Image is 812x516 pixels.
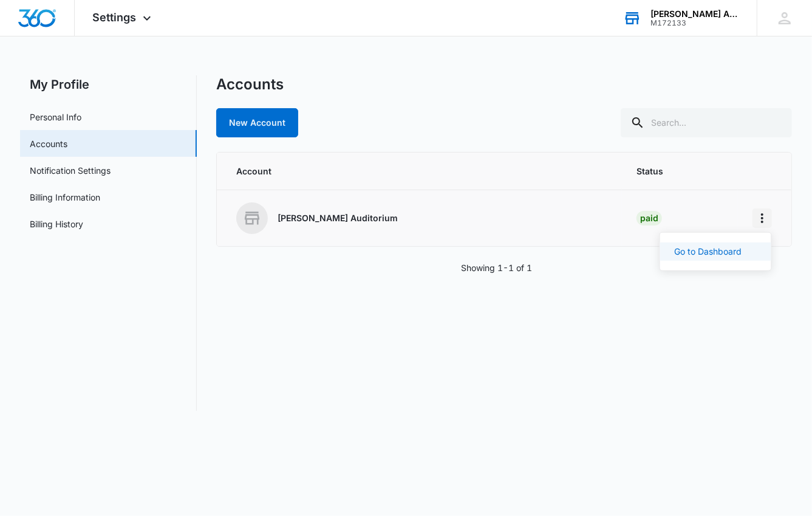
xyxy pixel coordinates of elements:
[636,165,723,177] span: Status
[20,75,197,94] h2: My Profile
[30,137,67,150] a: Accounts
[236,165,607,177] span: Account
[675,247,742,256] div: Go to Dashboard
[650,19,739,27] div: account id
[675,243,757,261] a: Go to Dashboard
[636,211,662,225] div: Paid
[278,212,398,224] p: [PERSON_NAME] Auditorium
[216,108,298,137] a: New Account
[461,261,532,274] p: Showing 1-1 of 1
[216,75,284,94] h1: Accounts
[30,191,100,204] a: Billing Information
[752,208,772,228] button: Home
[30,164,111,177] a: Notification Settings
[93,11,137,24] span: Settings
[30,111,81,123] a: Personal Info
[30,218,83,230] a: Billing History
[650,9,739,19] div: account name
[621,108,792,137] input: Search...
[660,243,771,261] button: Go to Dashboard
